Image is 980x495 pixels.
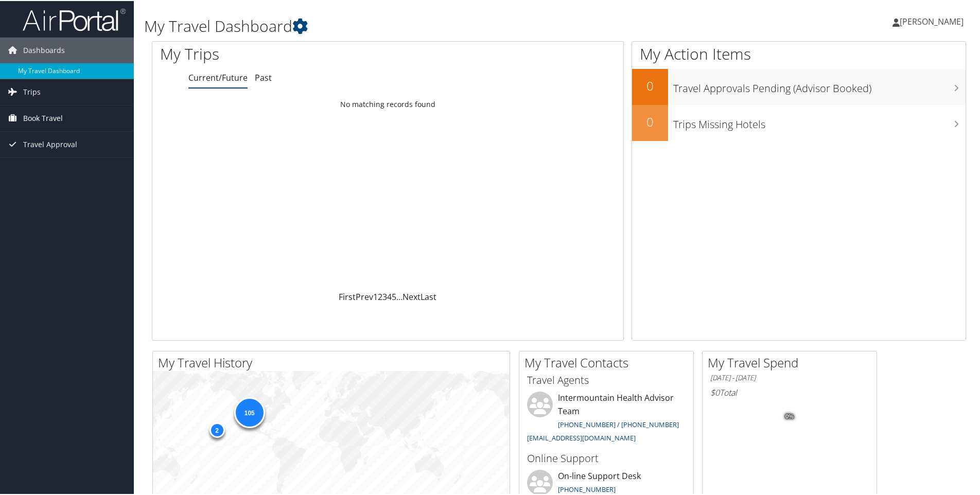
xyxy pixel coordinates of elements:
[387,290,392,302] a: 4
[673,75,966,95] h3: Travel Approvals Pending (Advisor Booked)
[152,94,623,113] td: No matching records found
[356,290,373,302] a: Prev
[392,290,396,302] a: 5
[255,71,272,82] a: Past
[144,14,697,36] h1: My Travel Dashboard
[527,432,636,441] a: [EMAIL_ADDRESS][DOMAIN_NAME]
[373,290,378,302] a: 1
[339,290,356,302] a: First
[558,419,679,428] a: [PHONE_NUMBER] / [PHONE_NUMBER]
[382,290,387,302] a: 3
[558,484,616,493] a: [PHONE_NUMBER]
[673,111,966,131] h3: Trips Missing Hotels
[522,391,691,446] li: Intermountain Health Advisor Team
[402,290,421,302] a: Next
[396,290,402,302] span: …
[188,71,248,82] a: Current/Future
[527,450,686,465] h3: Online Support
[23,104,63,130] span: Book Travel
[632,68,966,104] a: 0Travel Approvals Pending (Advisor Booked)
[710,386,869,397] h6: Total
[209,421,224,436] div: 2
[710,372,869,382] h6: [DATE] - [DATE]
[234,396,265,427] div: 105
[23,37,65,62] span: Dashboards
[160,42,419,64] h1: My Trips
[23,7,126,31] img: airportal-logo.png
[527,372,686,386] h3: Travel Agents
[892,5,974,36] a: [PERSON_NAME]
[158,353,510,370] h2: My Travel History
[900,15,964,26] span: [PERSON_NAME]
[785,413,794,419] tspan: 0%
[632,76,668,94] h2: 0
[632,42,966,64] h1: My Action Items
[524,353,693,370] h2: My Travel Contacts
[632,104,966,140] a: 0Trips Missing Hotels
[23,78,41,104] span: Trips
[710,386,720,397] span: $0
[378,290,382,302] a: 2
[632,112,668,130] h2: 0
[421,290,436,302] a: Last
[708,353,877,370] h2: My Travel Spend
[23,131,77,156] span: Travel Approval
